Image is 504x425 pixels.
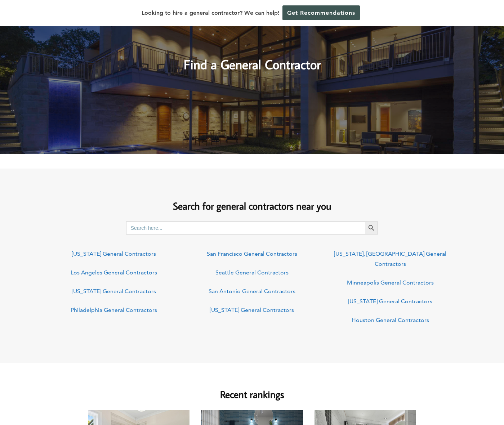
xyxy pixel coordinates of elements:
[352,317,429,323] a: Houston General Contractors
[72,250,156,257] a: [US_STATE] General Contractors
[209,288,295,295] a: San Antonio General Contractors
[207,250,297,257] a: San Francisco General Contractors
[72,288,156,295] a: [US_STATE] General Contractors
[334,250,446,267] a: [US_STATE], [GEOGRAPHIC_DATA] General Contractors
[71,269,157,276] a: Los Angeles General Contractors
[215,269,289,276] a: Seattle General Contractors
[347,279,434,286] a: Minneapolis General Contractors
[126,222,365,234] input: Search here...
[99,42,405,74] h2: Find a General Contractor
[210,307,294,313] a: [US_STATE] General Contractors
[367,224,375,232] svg: Search
[282,5,360,20] a: Get Recommendations
[71,307,157,313] a: Philadelphia General Contractors
[88,377,416,402] h2: Recent rankings
[348,298,432,305] a: [US_STATE] General Contractors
